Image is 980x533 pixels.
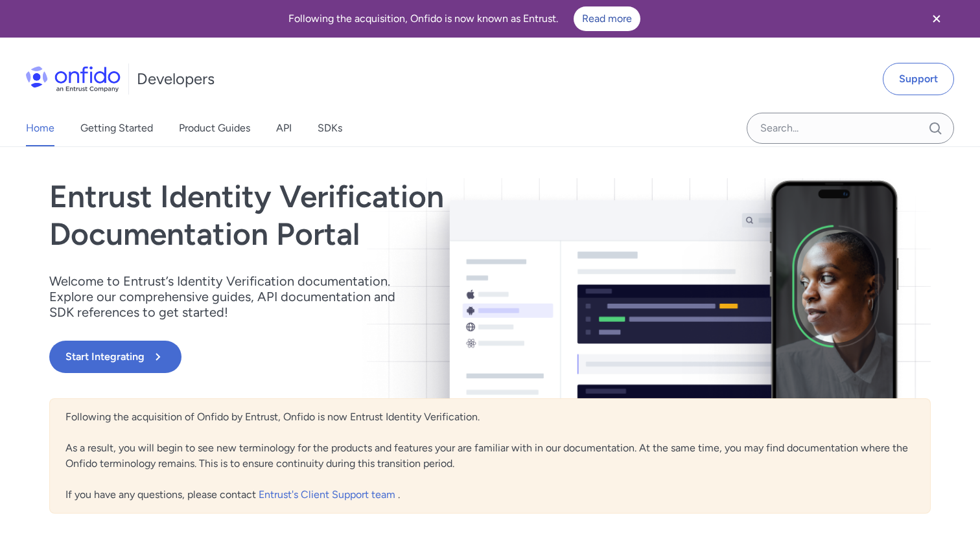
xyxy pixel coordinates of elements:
[49,273,412,320] p: Welcome to Entrust’s Identity Verification documentation. Explore our comprehensive guides, API d...
[929,11,944,27] svg: Close banner
[16,6,913,31] div: Following the acquisition, Onfido is now known as Entrust.
[179,110,250,146] a: Product Guides
[318,110,342,146] a: SDKs
[49,341,181,373] button: Start Integrating
[574,6,640,31] a: Read more
[26,110,54,146] a: Home
[883,63,954,95] a: Support
[26,66,121,92] img: Onfido Logo
[276,110,292,146] a: API
[747,113,954,144] input: Onfido search input field
[49,341,666,373] a: Start Integrating
[137,69,215,89] h1: Developers
[49,178,666,253] h1: Entrust Identity Verification Documentation Portal
[913,3,961,35] button: Close banner
[49,398,931,514] div: Following the acquisition of Onfido by Entrust, Onfido is now Entrust Identity Verification. As a...
[259,488,398,501] a: Entrust's Client Support team
[80,110,153,146] a: Getting Started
